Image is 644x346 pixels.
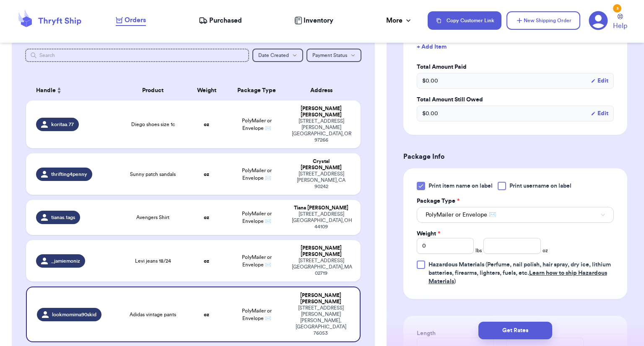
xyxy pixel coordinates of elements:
[591,77,608,85] button: Edit
[428,11,501,30] button: Copy Customer Link
[386,15,413,26] div: More
[294,15,333,26] a: Inventory
[204,258,209,263] strong: oz
[199,15,242,26] a: Purchased
[475,247,482,254] span: lbs
[227,80,287,101] th: Package Type
[287,80,361,101] th: Address
[51,171,87,178] span: thrifting4penny
[591,109,608,118] button: Edit
[428,182,493,190] span: Print item name on label
[116,15,146,26] a: Orders
[312,53,347,58] span: Payment Status
[422,109,438,118] span: $ 0.00
[125,15,146,25] span: Orders
[292,106,351,118] div: [PERSON_NAME] [PERSON_NAME]
[417,207,614,223] button: PolyMailer or Envelope ✉️
[417,96,614,104] label: Total Amount Still Owed
[204,122,209,127] strong: oz
[130,311,176,318] span: Adidas vintage pants
[304,15,333,26] span: Inventory
[51,214,75,221] span: tianas.tags
[242,211,272,224] span: PolyMailer or Envelope ✉️
[428,262,611,284] span: (Perfume, nail polish, hair spray, dry ice, lithium batteries, firearms, lighters, fuels, etc. )
[242,255,272,267] span: PolyMailer or Envelope ✉️
[56,85,62,96] button: Sort ascending
[131,121,175,128] span: Diego shoes size 1c
[478,322,552,339] button: Get Rates
[613,14,627,31] a: Help
[51,258,80,264] span: _jamiemoniz
[613,21,627,31] span: Help
[589,11,608,30] a: 3
[426,211,496,219] span: PolyMailer or Envelope ✉️
[613,4,621,13] div: 3
[51,121,74,128] span: koritaa.77
[52,311,96,318] span: lookmomima90skid
[242,118,272,131] span: PolyMailer or Envelope ✉️
[292,305,350,336] div: [STREET_ADDRESS][PERSON_NAME] [PERSON_NAME] , [GEOGRAPHIC_DATA] 76053
[292,211,351,230] div: [STREET_ADDRESS] [GEOGRAPHIC_DATA] , OH 44109
[292,245,351,258] div: [PERSON_NAME] [PERSON_NAME]
[292,258,351,276] div: [STREET_ADDRESS] [GEOGRAPHIC_DATA] , MA 02719
[506,11,580,30] button: New Shipping Order
[543,247,548,254] span: oz
[292,158,351,171] div: Crystal [PERSON_NAME]
[413,38,617,56] button: + Add Item
[209,15,242,26] span: Purchased
[417,230,440,238] label: Weight
[242,168,272,181] span: PolyMailer or Envelope ✉️
[417,63,614,71] label: Total Amount Paid
[403,152,627,162] h3: Package Info
[292,118,351,143] div: [STREET_ADDRESS][PERSON_NAME] [GEOGRAPHIC_DATA] , OR 97266
[187,80,227,101] th: Weight
[25,49,249,62] input: Search
[258,53,289,58] span: Date Created
[136,214,169,221] span: Avengers Shirt
[204,215,209,220] strong: oz
[428,262,484,268] span: Hazardous Materials
[130,171,176,178] span: Sunny patch sandals
[252,49,303,62] button: Date Created
[422,77,438,85] span: $ 0.00
[36,86,56,95] span: Handle
[204,172,209,177] strong: oz
[509,182,571,190] span: Print username on label
[292,171,351,190] div: [STREET_ADDRESS] [PERSON_NAME] , CA 90242
[292,205,351,211] div: Tiana [PERSON_NAME]
[119,80,187,101] th: Product
[292,292,350,305] div: [PERSON_NAME] [PERSON_NAME]
[204,312,209,317] strong: oz
[306,49,361,62] button: Payment Status
[242,308,272,321] span: PolyMailer or Envelope ✉️
[417,197,460,205] label: Package Type
[135,258,171,264] span: Levi jeans 18/24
